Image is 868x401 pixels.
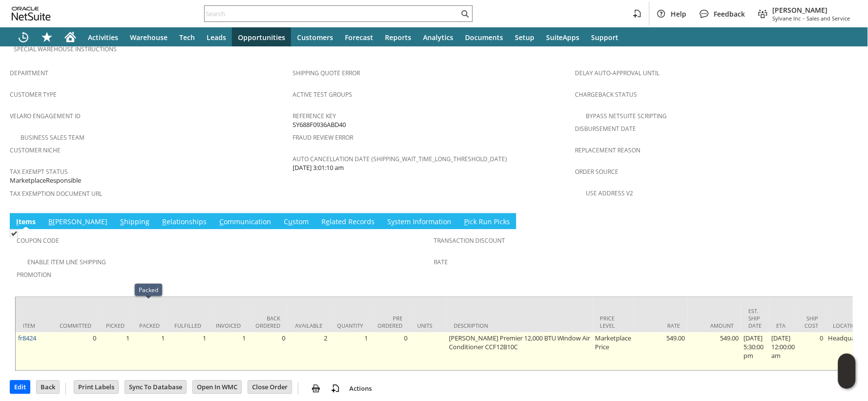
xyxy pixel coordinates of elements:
[10,190,102,198] a: Tax Exemption Document URL
[193,381,241,394] input: Open In WMC
[417,322,439,330] div: Units
[575,168,619,176] a: Order Source
[462,217,512,228] a: Pick Run Picks
[52,333,99,371] td: 0
[838,354,856,389] iframe: Click here to launch Oracle Guided Learning Help Panel
[345,384,376,393] a: Actions
[293,134,353,142] a: Fraud Review Error
[209,333,248,371] td: 1
[255,315,280,330] div: Back Ordered
[339,27,379,47] a: Forecast
[592,33,619,42] span: Support
[337,322,363,330] div: Quantity
[16,217,19,227] span: I
[125,381,186,394] input: Sync To Database
[132,333,167,371] td: 1
[10,168,68,176] a: Tax Exempt Status
[459,27,509,47] a: Documents
[248,381,292,394] input: Close Order
[575,125,636,133] a: Disbursement Date
[88,33,118,42] span: Activities
[586,112,667,121] a: Bypass NetSuite Scripting
[575,147,641,155] a: Replacement reason
[803,15,805,22] span: -
[714,9,745,19] span: Feedback
[160,217,209,228] a: Relationships
[593,333,634,371] td: Marketplace Price
[293,69,360,78] a: Shipping Quote Error
[741,333,769,371] td: [DATE] 5:30:00 pm
[586,27,625,47] a: Support
[326,217,330,227] span: e
[423,33,453,42] span: Analytics
[777,322,790,330] div: ETA
[41,31,53,43] svg: Shortcuts
[118,217,152,228] a: Shipping
[434,237,506,245] a: Transaction Discount
[417,27,459,47] a: Analytics
[99,333,132,371] td: 1
[219,217,224,227] span: C
[575,69,660,78] a: Delay Auto-Approval Until
[454,322,586,330] div: Description
[293,155,507,164] a: Auto Cancellation Date (shipping_wait_time_long_threshold_date)
[434,258,448,267] a: Rate
[586,190,634,198] a: Use Address V2
[18,31,29,43] svg: Recent Records
[124,27,173,47] a: Warehouse
[600,315,627,330] div: Price Level
[293,121,346,130] span: SY688F0936ABD40
[379,27,417,47] a: Reports
[216,322,241,330] div: Invoiced
[139,322,160,330] div: Packed
[295,322,322,330] div: Available
[10,112,81,121] a: Velaro Engagement ID
[248,333,288,371] td: 0
[174,322,201,330] div: Fulfilled
[139,286,158,294] div: Packed
[238,33,285,42] span: Opportunities
[82,27,124,47] a: Activities
[10,176,81,186] span: MarketplaceResponsible
[805,315,819,330] div: Ship Cost
[641,322,680,330] div: Rate
[293,91,352,99] a: Active Test Groups
[10,69,48,78] a: Department
[14,45,117,54] a: Special Warehouse Instructions
[59,27,82,47] a: Home
[35,27,59,47] div: Shortcuts
[18,334,36,343] a: fr8424
[281,217,311,228] a: Custom
[232,27,291,47] a: Opportunities
[671,9,687,19] span: Help
[464,217,468,227] span: P
[370,333,410,371] td: 0
[695,322,734,330] div: Amount
[540,27,586,47] a: SuiteApps
[27,258,106,267] a: Enable Item Line Shipping
[773,15,801,22] span: Sylvane Inc
[288,217,293,227] span: u
[459,8,471,20] svg: Search
[162,217,167,227] span: R
[207,33,226,42] span: Leads
[74,381,118,394] input: Print Labels
[319,217,377,228] a: Related Records
[841,215,852,227] a: Unrolled view on
[201,27,232,47] a: Leads
[173,27,201,47] a: Tech
[12,7,51,21] svg: logo
[798,333,826,371] td: 0
[48,217,53,227] span: B
[106,322,125,330] div: Picked
[391,217,395,227] span: y
[575,91,637,99] a: Chargeback Status
[310,383,322,395] img: print.svg
[37,381,59,394] input: Back
[634,333,688,371] td: 549.00
[10,381,30,394] input: Edit
[385,217,454,228] a: System Information
[293,164,344,173] span: [DATE] 3:01:10 am
[10,147,61,155] a: Customer Niche
[17,237,59,245] a: Coupon Code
